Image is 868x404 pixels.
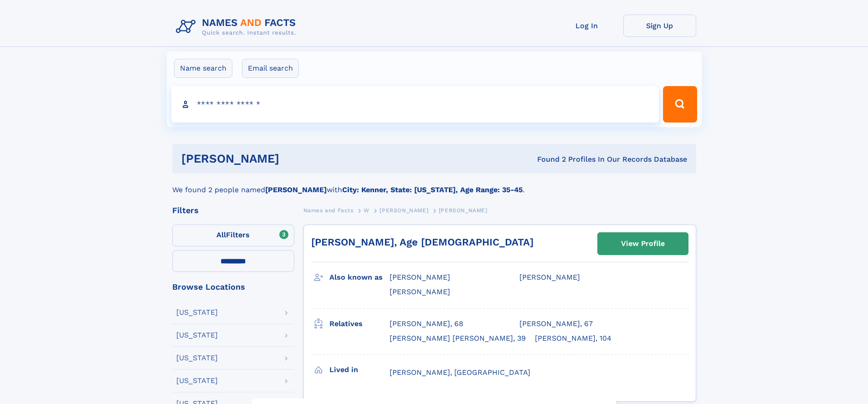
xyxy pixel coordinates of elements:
h1: [PERSON_NAME] [181,153,408,164]
a: [PERSON_NAME], 67 [519,319,593,329]
a: Log In [550,15,623,37]
span: [PERSON_NAME] [390,273,450,281]
img: Logo Names and Facts [172,15,303,39]
div: Found 2 Profiles In Our Records Database [408,154,687,164]
div: View Profile [621,233,665,254]
a: View Profile [598,233,688,255]
label: Filters [172,225,294,246]
b: City: Kenner, State: [US_STATE], Age Range: 35-45 [342,185,523,194]
span: [PERSON_NAME] [519,273,580,281]
a: [PERSON_NAME], 104 [535,333,611,343]
span: [PERSON_NAME] [439,207,488,214]
input: search input [171,86,659,123]
div: Filters [172,206,294,215]
div: Browse Locations [172,283,294,291]
div: [US_STATE] [176,377,218,384]
button: Search Button [663,86,697,123]
h3: Lived in [329,362,390,378]
span: W [364,207,370,214]
h3: Also known as [329,270,390,285]
h3: Relatives [329,316,390,332]
label: Email search [242,59,299,78]
a: W [364,205,370,216]
span: All [216,230,226,239]
div: [US_STATE] [176,309,218,316]
label: Name search [174,59,232,78]
div: [US_STATE] [176,354,218,362]
b: [PERSON_NAME] [265,185,327,194]
a: [PERSON_NAME], Age [DEMOGRAPHIC_DATA] [311,236,534,248]
span: [PERSON_NAME], [GEOGRAPHIC_DATA] [390,368,530,377]
div: [US_STATE] [176,332,218,339]
a: [PERSON_NAME], 68 [390,319,463,329]
a: [PERSON_NAME] [PERSON_NAME], 39 [390,333,526,343]
a: [PERSON_NAME] [380,205,428,216]
div: We found 2 people named with . [172,174,696,195]
a: Names and Facts [303,205,354,216]
span: [PERSON_NAME] [390,287,450,296]
a: Sign Up [623,15,696,37]
span: [PERSON_NAME] [380,207,428,214]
